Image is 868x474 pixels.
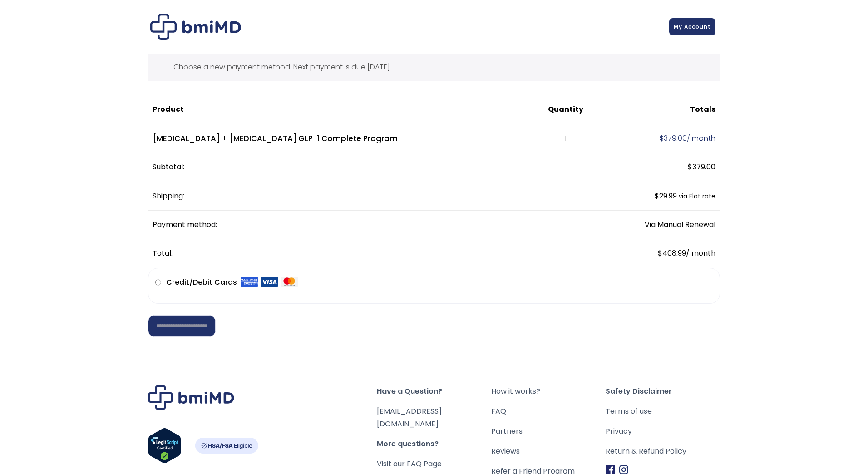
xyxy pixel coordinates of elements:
[148,95,532,124] th: Product
[148,239,599,267] th: Total:
[660,133,664,143] span: $
[148,54,720,81] div: Choose a new payment method. Next payment is due [DATE].
[491,445,606,458] a: Reviews
[606,425,720,438] a: Privacy
[148,428,181,468] a: Verify LegitScript Approval for www.bmimd.com
[377,438,491,450] span: More questions?
[148,124,532,153] td: [MEDICAL_DATA] + [MEDICAL_DATA] GLP-1 Complete Program
[660,133,687,143] span: 379.00
[658,248,662,258] span: $
[658,248,686,258] span: 408.99
[679,192,715,201] small: via Flat rate
[532,124,599,153] td: 1
[606,385,720,398] span: Safety Disclaimer
[148,385,234,410] img: Brand Logo
[491,425,606,438] a: Partners
[655,191,677,201] span: 29.99
[688,162,715,172] span: 379.00
[606,445,720,458] a: Return & Refund Policy
[599,124,720,153] td: / month
[148,182,599,211] th: Shipping:
[377,385,491,398] span: Have a Question?
[688,162,692,172] span: $
[150,14,241,40] img: Checkout
[148,428,181,464] img: Verify Approval for www.bmimd.com
[599,239,720,267] td: / month
[166,275,298,290] label: Credit/Debit Cards
[669,18,715,35] a: My Account
[599,211,720,239] td: Via Manual Renewal
[377,406,442,429] a: [EMAIL_ADDRESS][DOMAIN_NAME]
[674,23,711,30] span: My Account
[532,95,599,124] th: Quantity
[195,438,258,454] img: HSA-FSA
[377,459,442,469] a: Visit our FAQ Page
[148,153,599,182] th: Subtotal:
[148,211,599,239] th: Payment method:
[599,95,720,124] th: Totals
[241,276,258,288] img: Amex
[491,405,606,418] a: FAQ
[606,405,720,418] a: Terms of use
[655,191,659,201] span: $
[281,276,298,288] img: Mastercard
[491,385,606,398] a: How it works?
[261,276,278,288] img: Visa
